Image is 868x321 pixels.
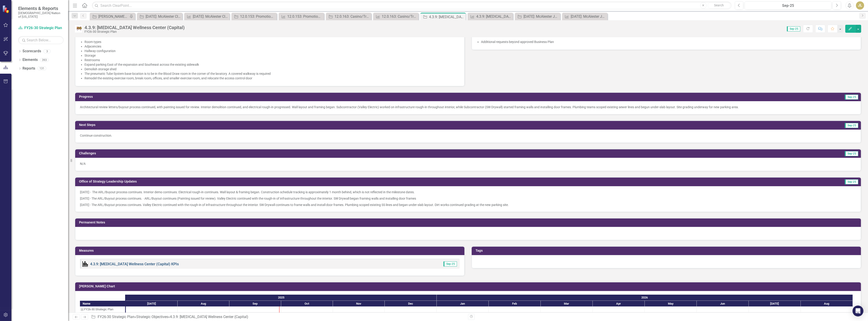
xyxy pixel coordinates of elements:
[79,152,508,155] h3: Challenges
[697,301,749,307] div: Jun
[80,202,856,207] p: [DATE] - The ARL/Buyout process continues. Valley Electric continued with the rough-in of infrast...
[84,44,460,49] li: Adjacencies
[476,249,859,252] h3: Tags
[84,62,460,67] li: Expand parking East of the expansion and Southeast across the existing sidewalk
[593,301,645,307] div: Apr
[84,76,460,80] li: Remodel the existing exercise room, break room, offices, and smaller exercise room, and relocate ...
[523,14,559,19] div: [DATE]: McAlester Judicial Building Remodel (Capital)
[84,49,460,53] li: Hallway configuration
[645,301,697,307] div: May
[84,67,460,71] li: Demolish storage shed
[280,14,323,19] a: 12.0.153: Promotional Brief Processes KPIs
[75,25,82,33] img: Approved Capital
[233,14,276,19] a: 12.0.153: Promotional Brief Processes
[84,306,113,312] div: FY26-30 Strategic Plan
[22,49,41,54] a: Scorecards
[563,14,606,19] a: [DATE]: McAlester Judicial Building Remodel (Capital) KPIs
[385,301,437,307] div: Dec
[333,301,385,307] div: Nov
[37,67,46,70] div: 131
[126,301,178,307] div: Jul
[79,180,708,183] h3: Office of Strategy Leadership Updates
[136,315,168,319] a: Strategic Objectives
[84,40,460,44] li: Room types
[853,306,863,316] div: Open Intercom Messenger
[79,221,859,224] h3: Permanent Notes
[84,53,460,58] li: Storage
[571,14,606,19] div: [DATE]: McAlester Judicial Building Remodel (Capital) KPIs
[281,301,333,307] div: Oct
[138,14,181,19] a: [DATE]: McAlester Clinic Expansion (Capital)
[469,14,512,19] a: 4.3.9: [MEDICAL_DATA] Wellness Center (Capital) KPIs
[80,105,856,109] p: Architectural review letters/buyout process continued, with painting issued for review. Interior ...
[22,66,35,71] a: Reports
[80,190,856,195] p: [DATE] - The ARL/Buyout process continues. Interior demo continues. Electrical rough-in continues...
[185,14,228,19] a: [DATE]: McAlester Clinic Expansion (Capital) KPIs
[708,2,730,9] button: Search
[80,312,125,318] div: 4.3.9: Diabetes Wellness Center (Capital)
[98,14,128,19] div: [PERSON_NAME] SOs
[516,14,559,19] a: [DATE]: McAlester Judicial Building Remodel (Capital)
[80,301,125,306] div: Name
[92,2,732,10] input: Search ClearPoint...
[845,123,858,128] span: Sep-25
[2,5,10,13] img: ClearPoint Strategy
[335,14,370,19] div: 12.0.163: Casino/Travel Plaza Comp Redemption
[90,262,179,266] a: 4.3.9: [MEDICAL_DATA] Wellness Center (Capital) KPIs
[845,95,858,100] span: Sep-25
[444,261,457,266] span: Sep-25
[170,315,248,319] div: 4.3.9: [MEDICAL_DATA] Wellness Center (Capital)
[382,14,417,19] div: 12.0.163: Casino/Travel Plaza Comp Redemption
[79,249,462,252] h3: Measures
[22,57,38,63] a: Elements
[84,71,460,76] li: The pneumatic Tube System base location is to be in the Blood Draw room in the corner of the lava...
[437,295,853,301] div: 2026
[79,123,502,127] h3: Next Steps
[714,3,724,7] span: Search
[745,1,831,10] button: Sep-25
[845,179,858,184] span: Sep-25
[84,25,185,30] div: 4.3.9: [MEDICAL_DATA] Wellness Center (Capital)
[98,315,134,319] a: FY26-30 Strategic Plan
[801,301,853,307] div: Aug
[91,314,465,320] div: » »
[856,1,864,10] button: JL
[489,301,541,307] div: Feb
[80,195,856,202] p: [DATE] - The ARL/Buyout process continues. · ARL/Buyout continues (Painting issued for review). V...
[18,25,64,31] a: FY26-30 Strategic Plan
[845,151,858,156] span: Sep-25
[178,301,229,307] div: Aug
[79,95,468,98] h3: Progress
[18,36,64,44] input: Search Below...
[80,312,125,318] div: Task: Start date: 2025-07-01 End date: 2026-08-31
[80,306,125,312] div: Task: FY26-30 Strategic Plan Start date: 2025-07-01 End date: 2025-07-02
[146,14,181,19] div: [DATE]: McAlester Clinic Expansion (Capital)
[481,40,856,44] li: Additional requests beyond approved Business Plan
[18,6,64,11] span: Elements & Reports
[229,301,281,307] div: Sep
[126,295,437,301] div: 2025
[84,58,460,62] li: Restrooms
[437,301,489,307] div: Jan
[80,133,856,138] p: Continue construction.
[82,261,88,267] img: Performance Management
[429,14,465,20] div: 4.3.9: [MEDICAL_DATA] Wellness Center (Capital)
[79,285,859,288] h3: [PERSON_NAME] Chart
[541,301,593,307] div: Mar
[749,301,801,307] div: Jul
[476,14,512,19] div: 4.3.9: [MEDICAL_DATA] Wellness Center (Capital) KPIs
[327,14,370,19] a: 12.0.163: Casino/Travel Plaza Comp Redemption
[240,14,276,19] div: 12.0.153: Promotional Brief Processes
[43,49,51,53] div: 3
[91,14,128,19] a: [PERSON_NAME] SOs
[374,14,417,19] a: 12.0.163: Casino/Travel Plaza Comp Redemption
[40,58,49,62] div: 393
[18,11,64,19] small: [DEMOGRAPHIC_DATA] Nation of [US_STATE]
[746,3,830,8] div: Sep-25
[84,30,185,33] div: FY26-30 Strategic Plan
[87,312,124,318] div: 4.3.9: [MEDICAL_DATA] Wellness Center (Capital)
[80,161,856,166] p: N/A
[193,14,228,19] div: [DATE]: McAlester Clinic Expansion (Capital) KPIs
[287,14,323,19] div: 12.0.153: Promotional Brief Processes KPIs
